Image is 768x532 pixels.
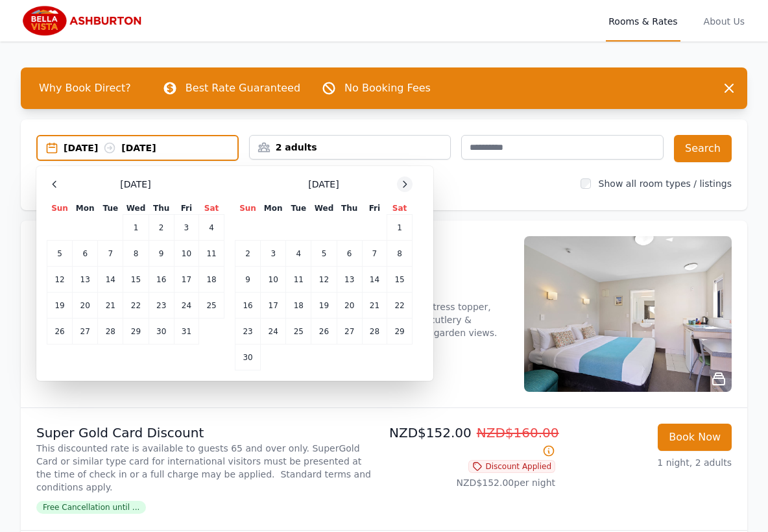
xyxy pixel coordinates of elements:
td: 23 [149,293,174,319]
td: 8 [123,241,149,267]
td: 24 [174,293,198,319]
th: Fri [174,202,198,215]
p: Super Gold Card Discount [36,424,379,442]
td: 3 [174,215,198,241]
td: 23 [235,319,261,345]
td: 4 [286,241,311,267]
td: 10 [174,241,198,267]
td: 21 [98,293,123,319]
td: 13 [337,267,362,293]
td: 5 [47,241,73,267]
th: Thu [337,202,362,215]
td: 15 [123,267,149,293]
td: 14 [362,267,387,293]
th: Sat [199,202,224,215]
td: 6 [73,241,98,267]
span: Why Book Direct? [29,75,141,101]
td: 8 [387,241,413,267]
td: 5 [311,241,337,267]
th: Wed [311,202,337,215]
td: 11 [199,241,224,267]
td: 27 [337,319,362,345]
td: 29 [387,319,413,345]
td: 18 [199,267,224,293]
button: Book Now [658,424,732,451]
td: 15 [387,267,413,293]
th: Tue [286,202,311,215]
p: NZD$152.00 [389,424,555,460]
th: Fri [362,202,387,215]
td: 26 [47,319,73,345]
th: Thu [149,202,174,215]
td: 25 [286,319,311,345]
td: 27 [73,319,98,345]
td: 19 [47,293,73,319]
div: 2 adults [250,141,451,154]
td: 12 [47,267,73,293]
td: 22 [387,293,413,319]
td: 2 [149,215,174,241]
td: 9 [235,267,261,293]
td: 24 [261,319,286,345]
td: 31 [174,319,198,345]
td: 3 [261,241,286,267]
td: 18 [286,293,311,319]
td: 25 [199,293,224,319]
td: 21 [362,293,387,319]
th: Mon [261,202,286,215]
td: 7 [98,241,123,267]
td: 9 [149,241,174,267]
p: 1 night, 2 adults [566,456,732,469]
th: Sun [47,202,73,215]
td: 1 [123,215,149,241]
p: No Booking Fees [344,80,431,96]
td: 22 [123,293,149,319]
p: Best Rate Guaranteed [186,80,300,96]
td: 6 [337,241,362,267]
span: [DATE] [120,178,150,191]
th: Sat [387,202,413,215]
td: 30 [235,345,261,370]
td: 20 [73,293,98,319]
td: 11 [286,267,311,293]
td: 12 [311,267,337,293]
td: 19 [311,293,337,319]
p: NZD$152.00 per night [389,476,555,489]
span: [DATE] [308,178,339,191]
th: Tue [98,202,123,215]
th: Sun [235,202,261,215]
td: 17 [261,293,286,319]
label: Show all room types / listings [599,178,732,189]
td: 16 [235,293,261,319]
td: 16 [149,267,174,293]
td: 26 [311,319,337,345]
span: Discount Applied [468,460,555,473]
div: [DATE] [DATE] [64,141,237,154]
td: 7 [362,241,387,267]
td: 30 [149,319,174,345]
td: 28 [362,319,387,345]
td: 2 [235,241,261,267]
td: 13 [73,267,98,293]
td: 17 [174,267,198,293]
td: 1 [387,215,413,241]
th: Wed [123,202,149,215]
td: 14 [98,267,123,293]
td: 28 [98,319,123,345]
td: 29 [123,319,149,345]
p: This discounted rate is available to guests 65 and over only. SuperGold Card or similar type card... [36,442,379,494]
img: Bella Vista Ashburton [21,5,145,36]
td: 20 [337,293,362,319]
span: Free Cancellation until ... [36,501,146,514]
td: 10 [261,267,286,293]
td: 4 [199,215,224,241]
span: NZD$160.00 [477,425,559,441]
button: Search [674,135,732,162]
th: Mon [73,202,98,215]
